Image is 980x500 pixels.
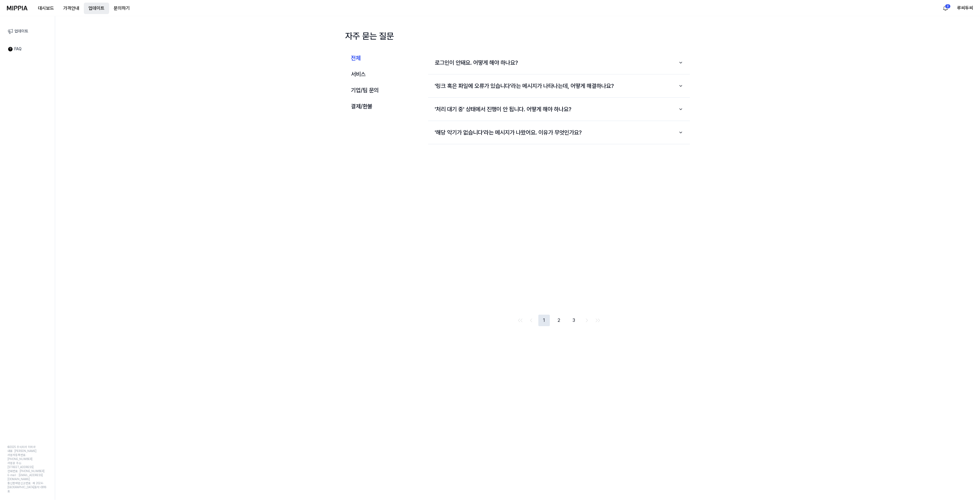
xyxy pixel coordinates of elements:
[109,3,134,14] button: 문의하기
[4,43,51,55] a: FAQ
[568,315,580,326] button: 3
[345,83,414,97] button: 기업/팀 문의
[538,315,550,326] button: 1
[345,99,414,113] button: 결제/환불
[7,449,47,453] div: 대표: [PERSON_NAME]
[7,461,47,469] div: 사업장 주소: [STREET_ADDRESS]
[84,3,109,14] button: 업데이트
[553,315,565,326] button: 2
[345,67,414,81] button: 서비스
[945,4,951,9] div: 2
[428,123,690,142] button: '해당 악기가 없습니다'라는 메시지가 나왔어요. 이유가 무엇인가요?
[33,3,59,14] button: 대시보드
[7,473,47,481] div: E-mail : [EMAIL_ADDRESS][DOMAIN_NAME]
[7,481,47,493] div: 통신판매업신고번호: 제 2024-[GEOGRAPHIC_DATA]동작-0916 호
[84,0,109,16] a: 업데이트
[7,445,47,449] div: © 2025 주식회사 미피아
[428,77,690,95] button: '링크 혹은 파일에 오류가 있습니다'라는 메시지가 나타나는데, 어떻게 해결하나요?
[7,6,28,10] img: logo
[7,453,47,461] div: 사업자등록번호: [PHONE_NUMBER]
[4,25,51,37] a: 업데이트
[345,30,690,42] h1: 자주 묻는 질문
[942,5,949,11] img: 알림
[7,469,47,473] div: 전화번호: [PHONE_NUMBER]
[428,53,690,72] button: 로그인이 안돼요. 어떻게 해야 하나요?
[941,3,950,13] button: 알림2
[345,51,414,65] button: 전체
[957,5,973,11] button: 루씨두씨
[59,3,84,14] button: 가격안내
[428,100,690,118] button: '처리 대기 중' 상태에서 진행이 안 됩니다. 어떻게 해야 하나요?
